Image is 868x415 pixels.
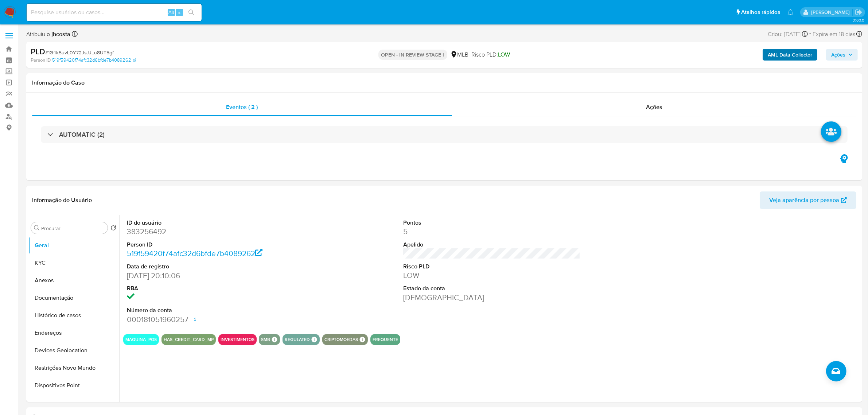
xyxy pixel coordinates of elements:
[763,49,817,61] button: AML Data Collector
[52,57,136,63] a: 519f59420f74afc32d6bfde7b4089262
[34,225,40,231] button: Procurar
[768,29,808,39] div: Criou: [DATE]
[127,248,263,259] a: 519f59420f74afc32d6bfde7b4089262
[28,272,119,289] button: Anexos
[28,254,119,272] button: KYC
[28,359,119,377] button: Restrições Novo Mundo
[28,324,119,342] button: Endereços
[811,9,852,16] p: jhonata.costa@mercadolivre.com
[127,314,304,325] dd: 000181051960257
[450,51,469,59] div: MLB
[787,9,794,15] a: Notificações
[813,30,855,38] span: Expira em 18 dias
[498,50,510,59] span: LOW
[184,7,199,18] button: search-icon
[110,225,116,233] button: Retornar ao pedido padrão
[127,226,304,237] dd: 383256492
[403,284,580,292] dt: Estado da conta
[31,46,45,57] b: PLD
[31,57,51,63] b: Person ID
[28,394,119,412] button: Adiantamentos de Dinheiro
[127,219,304,227] dt: ID do usuário
[28,307,119,324] button: Histórico de casos
[403,292,580,303] dd: [DEMOGRAPHIC_DATA]
[831,49,845,61] span: Ações
[127,241,304,249] dt: Person ID
[741,8,780,16] span: Atalhos rápidos
[226,103,258,111] span: Eventos ( 2 )
[403,270,580,280] dd: LOW
[768,49,812,61] b: AML Data Collector
[403,226,580,237] dd: 5
[59,131,105,139] h3: AUTOMATIC (2)
[378,50,447,60] p: OPEN - IN REVIEW STAGE I
[472,51,510,59] span: Risco PLD:
[28,289,119,307] button: Documentação
[127,271,304,281] dd: [DATE] 20:10:06
[28,237,119,254] button: Geral
[127,284,304,292] dt: RBA
[403,263,580,271] dt: Risco PLD
[26,30,70,38] span: Atribuiu o
[32,197,92,204] h1: Informação do Usuário
[127,263,304,271] dt: Data de registro
[32,79,856,86] h1: Informação do Caso
[27,8,202,17] input: Pesquise usuários ou casos...
[28,377,119,394] button: Dispositivos Point
[45,49,114,56] span: # 1G4k5uvL0Y72JsJJLu8UT5gf
[127,306,304,314] dt: Número da conta
[50,30,70,38] b: jhcosta
[41,225,105,232] input: Procurar
[28,342,119,359] button: Devices Geolocation
[41,126,848,143] div: AUTOMATIC (2)
[646,103,662,111] span: Ações
[826,49,858,61] button: Ações
[760,191,856,209] button: Veja aparência por pessoa
[403,219,580,227] dt: Pontos
[809,29,811,39] span: -
[855,8,863,16] a: Sair
[769,191,839,209] span: Veja aparência por pessoa
[178,9,180,16] span: s
[403,241,580,249] dt: Apelido
[168,9,174,16] span: Alt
